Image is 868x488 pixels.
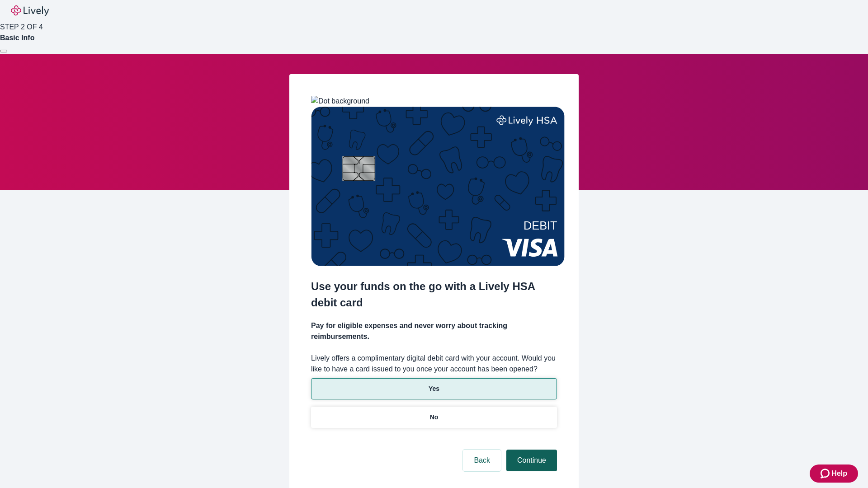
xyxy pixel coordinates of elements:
[463,450,501,471] button: Back
[821,468,831,479] svg: Zendesk support icon
[831,468,847,479] span: Help
[311,407,557,428] button: No
[311,107,565,266] img: Debit card
[11,5,49,16] img: Lively
[311,320,557,342] h4: Pay for eligible expenses and never worry about tracking reimbursements.
[311,353,557,375] label: Lively offers a complimentary digital debit card with your account. Would you like to have a card...
[810,465,858,483] button: Zendesk support iconHelp
[311,96,369,107] img: Dot background
[430,413,439,422] p: No
[311,378,557,399] button: Yes
[429,384,439,394] p: Yes
[311,278,557,311] h2: Use your funds on the go with a Lively HSA debit card
[506,450,557,471] button: Continue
